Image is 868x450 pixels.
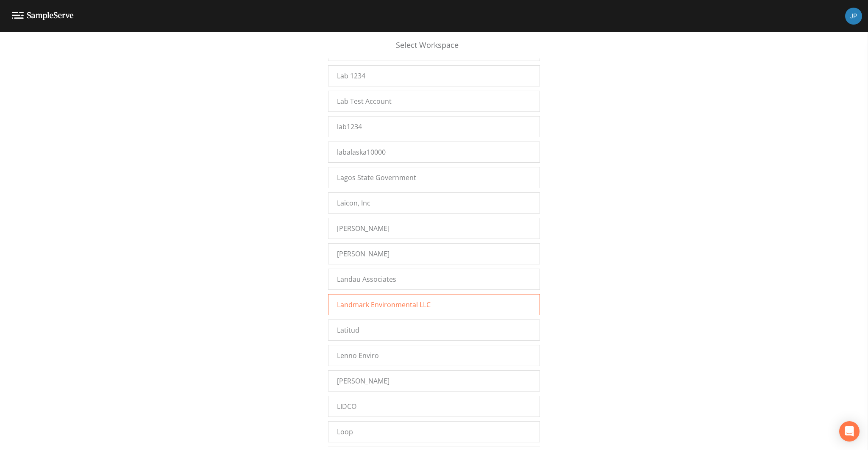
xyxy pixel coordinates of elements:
[337,223,389,233] span: [PERSON_NAME]
[328,192,540,214] a: Laicon, Inc
[337,147,386,157] span: labalaska10000
[337,401,356,411] span: LIDCO
[337,274,396,284] span: Landau Associates
[337,96,392,106] span: Lab Test Account
[328,39,540,58] div: Select Workspace
[337,172,416,183] span: Lagos State Government
[337,427,353,437] span: Loop
[328,345,540,366] a: Lenno Enviro
[845,8,862,25] img: 41241ef155101aa6d92a04480b0d0000
[328,370,540,392] a: [PERSON_NAME]
[337,71,365,81] span: Lab 1234
[337,300,431,310] span: Landmark Environmental LLC
[328,167,540,188] a: Lagos State Government
[337,376,389,386] span: [PERSON_NAME]
[839,421,860,442] div: Open Intercom Messenger
[328,421,540,442] a: Loop
[337,249,389,259] span: [PERSON_NAME]
[328,91,540,112] a: Lab Test Account
[328,294,540,315] a: Landmark Environmental LLC
[328,319,540,341] a: Latitud
[337,198,370,208] span: Laicon, Inc
[337,350,379,361] span: Lenno Enviro
[12,12,74,20] img: logo
[328,142,540,163] a: labalaska10000
[328,116,540,137] a: lab1234
[328,396,540,417] a: LIDCO
[328,65,540,86] a: Lab 1234
[328,269,540,290] a: Landau Associates
[337,325,359,335] span: Latitud
[328,218,540,239] a: [PERSON_NAME]
[337,122,362,132] span: lab1234
[328,243,540,264] a: [PERSON_NAME]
